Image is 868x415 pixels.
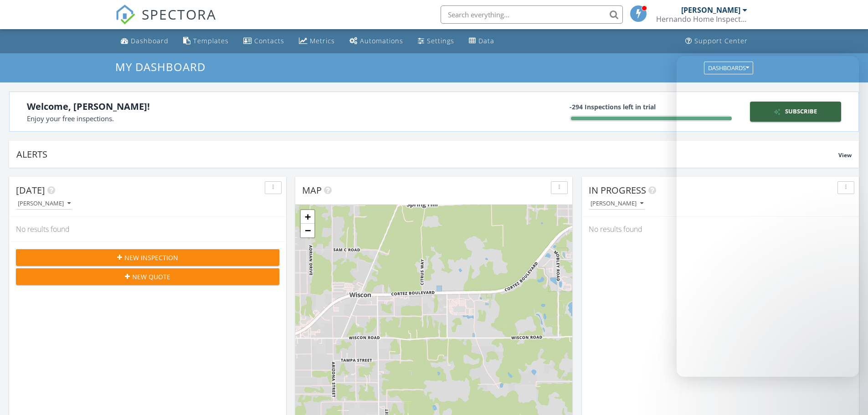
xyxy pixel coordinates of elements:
div: Settings [427,36,454,45]
a: Automations (Basic) [346,33,407,50]
div: Alerts [16,148,838,160]
span: [DATE] [16,184,45,196]
div: Support Center [694,36,748,45]
div: [PERSON_NAME] [591,200,643,207]
div: -294 Inspections left in trial [570,102,732,112]
a: Settings [414,33,458,50]
button: [PERSON_NAME] [16,198,72,210]
img: The Best Home Inspection Software - Spectora [115,5,135,25]
span: In Progress [589,184,646,196]
a: Dashboard [117,33,172,50]
a: SPECTORA [115,12,216,31]
a: Contacts [240,33,288,50]
span: SPECTORA [142,5,216,24]
a: Zoom in [301,210,314,224]
span: New Inspection [124,253,178,262]
input: Search everything... [441,5,623,24]
div: Data [478,36,494,45]
button: New Inspection [16,249,279,266]
div: Automations [360,36,403,45]
div: Metrics [310,36,335,45]
div: No results found [9,217,286,241]
div: Enjoy your free inspections. [27,113,434,124]
button: [PERSON_NAME] [589,198,645,210]
div: Dashboard [131,36,169,45]
a: Templates [180,33,232,50]
span: Map [302,184,322,196]
span: New Quote [132,272,170,282]
div: [PERSON_NAME] [681,5,740,15]
a: Data [465,33,498,50]
a: Metrics [295,33,339,50]
div: Templates [193,36,229,45]
div: [PERSON_NAME] [18,200,71,207]
iframe: Intercom live chat [837,384,859,406]
span: My Dashboard [115,59,205,74]
div: Welcome, [PERSON_NAME]! [27,100,434,113]
div: Hernando Home Inspector [656,15,747,24]
a: Support Center [682,33,751,50]
a: Zoom out [301,224,314,237]
div: No results found [582,217,859,241]
button: New Quote [16,268,279,285]
iframe: Intercom live chat [677,56,859,377]
div: Contacts [254,36,284,45]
